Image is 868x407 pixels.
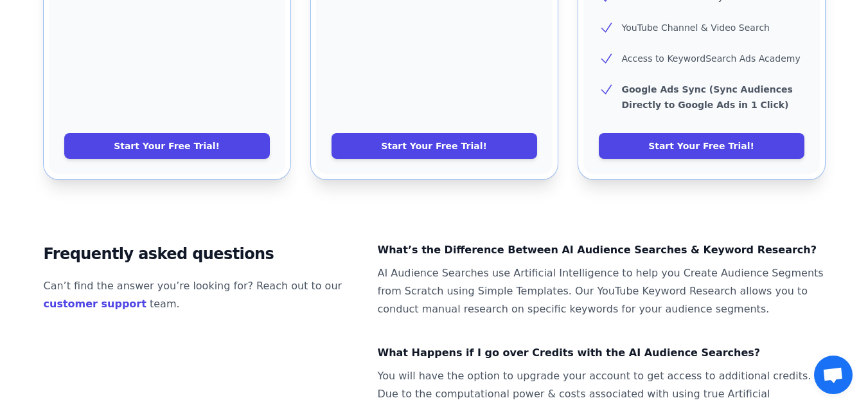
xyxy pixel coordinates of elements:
[599,133,804,159] a: Start Your Free Trial!
[622,84,793,110] b: Google Ads Sync (Sync Audiences Directly to Google Ads in 1 Click)
[44,241,357,267] h2: Frequently asked questions
[332,133,537,159] a: Start Your Free Trial!
[378,264,825,318] dd: AI Audience Searches use Artificial Intelligence to help you Create Audience Segments from Scratc...
[622,23,770,33] span: YouTube Channel & Video Search
[44,277,357,313] p: Can’t find the answer you’re looking for? Reach out to our team.
[814,356,853,394] a: Chat abierto
[378,344,825,362] dt: What Happens if I go over Credits with the AI Audience Searches?
[64,133,270,159] a: Start Your Free Trial!
[622,53,801,64] span: Access to KeywordSearch Ads Academy
[44,298,146,310] a: customer support
[378,241,825,259] dt: What’s the Difference Between AI Audience Searches & Keyword Research?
